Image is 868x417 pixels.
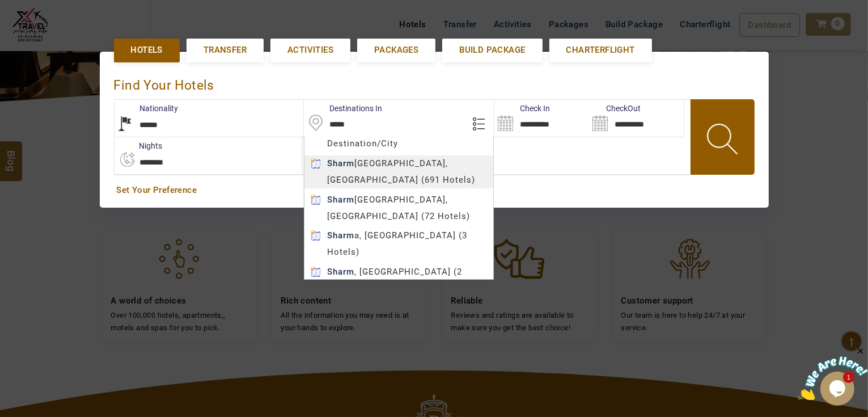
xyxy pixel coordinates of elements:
b: Sharm [327,195,354,205]
span: Charterflight [566,44,635,56]
div: Destination/City [304,136,493,152]
span: Transfer [204,44,247,56]
input: Search [494,100,589,137]
a: Activities [270,39,350,62]
div: , [GEOGRAPHIC_DATA] (2 Hotels) [304,264,493,297]
a: Hotels [114,39,180,62]
span: Packages [374,44,418,56]
a: Transfer [187,39,264,62]
span: Hotels [131,44,163,56]
span: Activities [287,44,333,56]
b: Sharm [327,267,354,277]
label: nights [114,140,163,151]
iframe: chat widget [798,346,868,400]
div: Find Your Hotels [114,66,755,99]
a: Build Package [442,39,542,62]
div: [GEOGRAPHIC_DATA], [GEOGRAPHIC_DATA] (691 Hotels) [304,155,493,188]
div: a, [GEOGRAPHIC_DATA] (3 Hotels) [304,228,493,260]
label: Rooms [302,140,353,151]
label: CheckOut [589,103,641,114]
span: Build Package [459,44,525,56]
label: Nationality [115,103,179,114]
label: Destinations In [304,103,382,114]
label: Check In [494,103,550,114]
div: [GEOGRAPHIC_DATA], [GEOGRAPHIC_DATA] (72 Hotels) [304,192,493,225]
a: Packages [357,39,435,62]
input: Search [589,100,684,137]
b: Sharm [327,230,354,241]
b: Sharm [327,158,354,169]
a: Charterflight [549,39,652,62]
a: Set Your Preference [117,184,752,196]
